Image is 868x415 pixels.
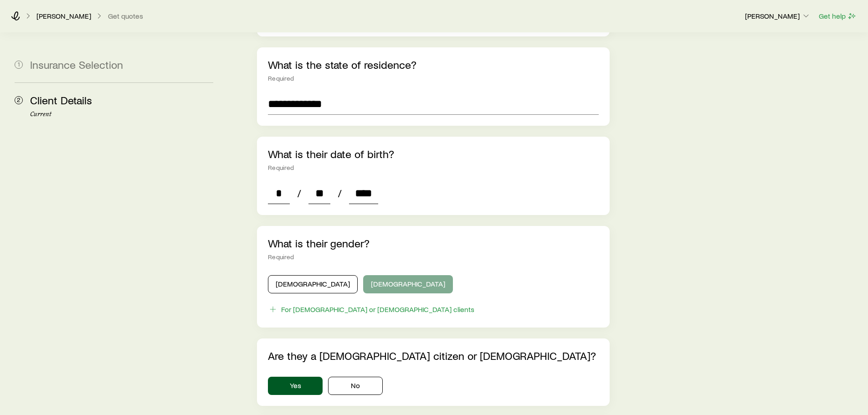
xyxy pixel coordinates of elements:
div: Required [268,253,598,261]
p: [PERSON_NAME] [36,11,91,20]
button: [DEMOGRAPHIC_DATA] [268,275,358,293]
button: [PERSON_NAME] [745,11,811,22]
button: Get quotes [108,12,144,20]
p: Current [30,111,213,118]
button: No [328,377,383,395]
p: What is their gender? [268,237,598,250]
p: What is the state of residence? [268,58,598,71]
p: Are they a [DEMOGRAPHIC_DATA] citizen or [DEMOGRAPHIC_DATA]? [268,349,598,362]
div: For [DEMOGRAPHIC_DATA] or [DEMOGRAPHIC_DATA] clients [281,305,474,314]
button: For [DEMOGRAPHIC_DATA] or [DEMOGRAPHIC_DATA] clients [268,304,475,315]
button: Get help [818,11,857,21]
span: Client Details [30,93,92,107]
button: [DEMOGRAPHIC_DATA] [363,275,453,293]
span: Insurance Selection [30,58,123,71]
div: Required [268,164,598,171]
span: 2 [15,96,23,104]
p: [PERSON_NAME] [745,11,811,20]
span: / [334,187,345,200]
span: 1 [15,61,23,69]
button: Yes [268,377,323,395]
p: What is their date of birth? [268,148,598,160]
div: Required [268,75,598,82]
span: / [293,187,305,200]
